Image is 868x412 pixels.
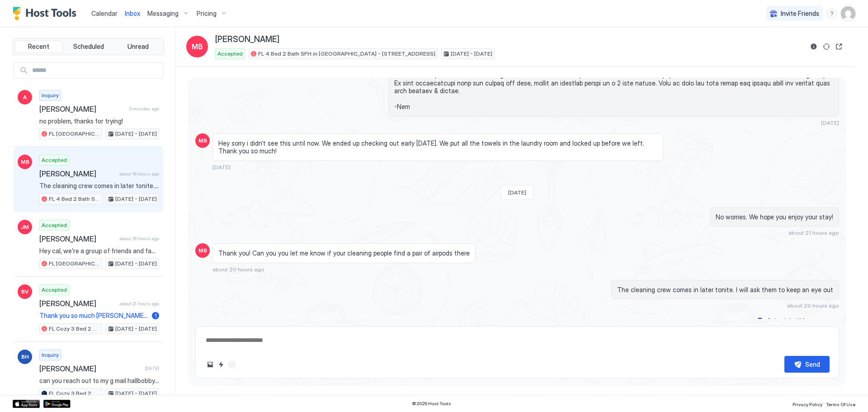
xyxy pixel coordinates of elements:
[218,139,657,155] span: Hey sorry i didn’t see this until now. We ended up checking out early [DATE]. We put all the towe...
[793,399,822,408] a: Privacy Policy
[13,400,40,408] a: App Store
[119,236,159,242] span: about 18 hours ago
[39,364,141,373] span: [PERSON_NAME]
[216,359,226,370] button: Quick reply
[39,312,148,320] span: Thank you so much [PERSON_NAME]. We are glad you enjoyed your stay. Safe travels and hope we get ...
[43,400,71,408] a: Google Play Store
[617,286,833,294] span: The cleaning crew comes in later tonite. I will ask them to keep an eye out
[217,50,243,58] span: Accepted
[155,312,157,319] span: 1
[49,260,100,268] span: FL [GEOGRAPHIC_DATA] way 8C
[198,137,207,145] span: MB
[115,130,157,138] span: [DATE] - [DATE]
[49,130,100,138] span: FL [GEOGRAPHIC_DATA] way 8C
[808,41,819,52] button: Reservation information
[716,213,833,221] span: No worries. We hope you enjoy your stay!
[205,359,216,370] button: Upload image
[21,223,29,231] span: JM
[127,43,149,51] span: Unread
[787,302,839,309] span: about 20 hours ago
[115,325,157,333] span: [DATE] - [DATE]
[42,91,59,99] span: Inquiry
[21,353,29,361] span: BH
[784,356,830,373] button: Send
[215,34,279,45] span: [PERSON_NAME]
[781,9,819,18] span: Invite Friends
[826,399,855,408] a: Terms Of Use
[42,351,59,359] span: Inquiry
[841,6,855,21] div: User profile
[39,169,116,178] span: [PERSON_NAME]
[115,260,157,268] span: [DATE] - [DATE]
[49,195,100,203] span: FL 4 Bed 2 Bath SFH in [GEOGRAPHIC_DATA] - [STREET_ADDRESS]
[114,40,162,53] button: Unread
[508,189,526,196] span: [DATE]
[412,401,451,407] span: © 2025 Host Tools
[115,195,157,203] span: [DATE] - [DATE]
[39,104,126,114] span: [PERSON_NAME]
[39,377,159,385] span: can you reach out to my g mail hallbobby353
[49,325,100,333] span: FL Cozy 3 Bed 2 Bath house in [GEOGRAPHIC_DATA] [GEOGRAPHIC_DATA] 6 [PERSON_NAME]
[218,249,470,257] span: Thank you! Can you you let me know if your cleaning people find a pair of airpods there
[39,117,159,125] span: no problem, thanks for trying!
[192,41,203,52] span: MB
[788,229,839,236] span: about 21 hours ago
[13,7,80,20] a: Host Tools Logo
[793,402,822,407] span: Privacy Policy
[147,9,179,18] span: Messaging
[755,315,839,327] button: Scheduled Messages
[91,9,118,18] a: Calendar
[451,50,492,58] span: [DATE] - [DATE]
[15,40,63,53] button: Recent
[805,360,820,369] div: Send
[65,40,113,53] button: Scheduled
[21,288,28,296] span: BV
[115,389,157,398] span: [DATE] - [DATE]
[23,93,27,101] span: A
[212,266,264,273] span: about 20 hours ago
[39,299,116,308] span: [PERSON_NAME]
[821,41,832,52] button: Sync reservation
[39,234,116,243] span: [PERSON_NAME]
[49,389,100,398] span: FL Cozy 3 Bed 2 Bath house in [GEOGRAPHIC_DATA] [GEOGRAPHIC_DATA] 6 [PERSON_NAME]
[91,9,118,17] span: Calendar
[42,286,67,294] span: Accepted
[28,63,163,78] input: Input Field
[73,43,104,51] span: Scheduled
[129,106,159,112] span: 3 minutes ago
[258,50,435,58] span: FL 4 Bed 2 Bath SFH in [GEOGRAPHIC_DATA] - [STREET_ADDRESS]
[125,9,140,18] a: Inbox
[826,402,855,407] span: Terms Of Use
[767,316,829,326] div: Scheduled Messages
[834,41,844,52] button: Open reservation
[125,9,140,17] span: Inbox
[39,182,159,190] span: The cleaning crew comes in later tonite. I will ask them to keep an eye out
[198,246,207,255] span: MB
[13,38,164,55] div: tab-group
[821,119,839,126] span: [DATE]
[42,156,67,164] span: Accepted
[212,164,231,170] span: [DATE]
[21,158,29,166] span: MB
[826,8,837,19] div: menu
[197,9,217,18] span: Pricing
[145,365,159,371] span: [DATE]
[42,221,67,229] span: Accepted
[28,43,49,51] span: Recent
[119,171,159,177] span: about 18 hours ago
[119,301,159,307] span: about 21 hours ago
[39,247,159,255] span: Hey cal, we’re a group of friends and family that are excited to see the FSU game. We are excited...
